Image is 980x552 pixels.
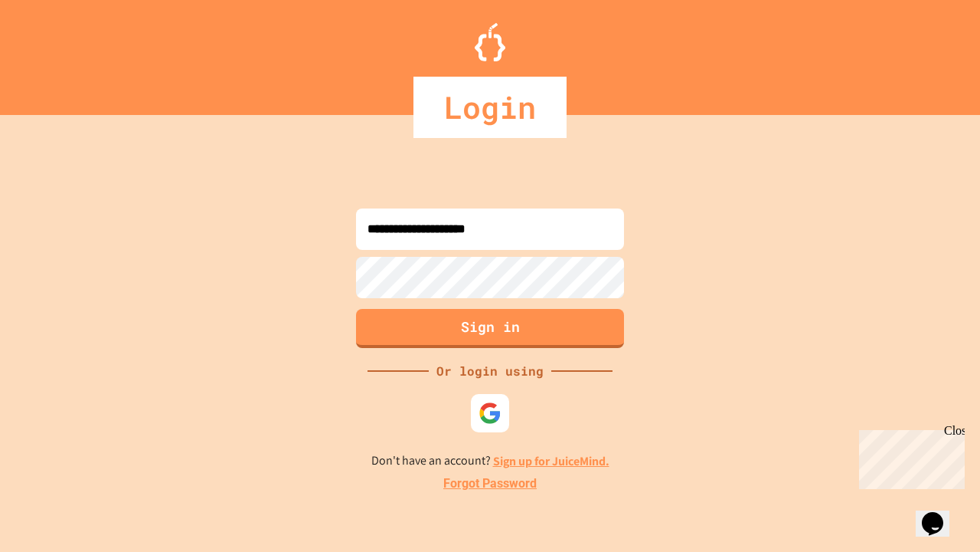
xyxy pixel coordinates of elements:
div: Login [413,77,567,138]
p: Don't have an account? [371,452,609,471]
a: Sign up for JuiceMind. [493,453,609,469]
img: Logo.svg [475,23,505,61]
button: Sign in [356,309,624,348]
iframe: chat widget [916,491,965,537]
iframe: chat widget [853,424,965,489]
a: Forgot Password [443,475,537,493]
div: Or login using [429,362,551,380]
div: Chat with us now!Close [6,6,106,97]
img: google-icon.svg [479,402,501,425]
